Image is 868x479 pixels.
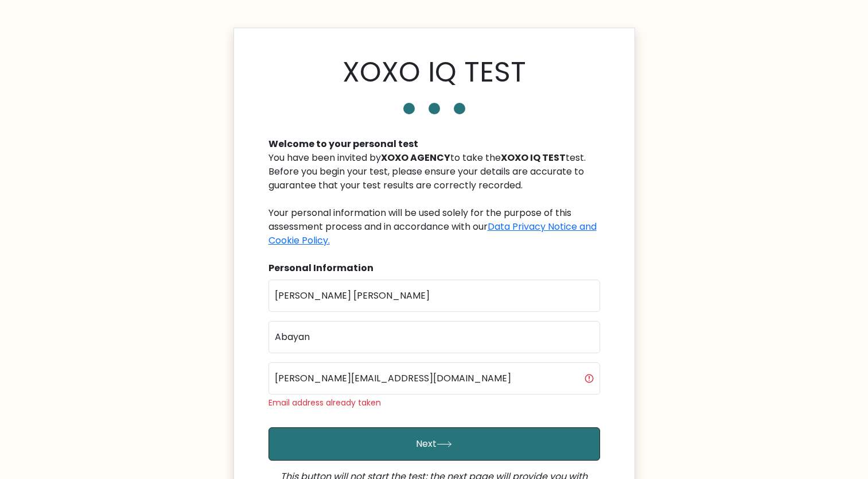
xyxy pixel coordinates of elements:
[268,321,600,353] input: Last name
[381,151,450,164] b: XOXO AGENCY
[268,362,600,395] input: Email
[268,151,600,248] div: You have been invited by to take the test. Before you begin your test, please ensure your details...
[268,280,600,312] input: First name
[501,151,566,164] b: XOXO IQ TEST
[342,56,526,89] h1: XOXO IQ TEST
[268,261,600,275] div: Personal Information
[268,137,600,151] div: Welcome to your personal test
[268,427,600,461] button: Next
[268,397,600,409] div: Email address already taken
[268,220,597,247] a: Data Privacy Notice and Cookie Policy.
